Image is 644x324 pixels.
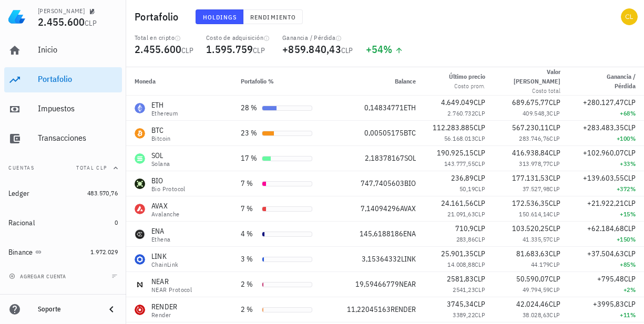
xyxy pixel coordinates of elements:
[455,224,474,233] span: 710,9
[441,98,474,107] span: 4.649.049
[474,123,485,132] span: CLP
[624,123,636,132] span: CLP
[549,185,560,193] span: CLP
[475,260,485,268] span: CLP
[241,77,274,85] span: Portafolio %
[395,77,416,85] span: Balance
[38,103,118,113] div: Impuestos
[6,271,71,281] button: agregar cuenta
[383,42,392,56] span: %
[403,229,416,238] span: ENA
[441,198,474,208] span: 24.161,56
[577,259,636,270] div: +85
[151,226,170,236] div: ENA
[512,148,549,158] span: 416.938,84
[512,224,549,233] span: 103.520,25
[135,103,145,113] div: ETH-icon
[151,186,186,192] div: Bio Protocol
[38,7,85,15] div: [PERSON_NAME]
[474,224,485,233] span: CLP
[475,160,485,168] span: CLP
[577,184,636,194] div: +372
[621,8,638,25] div: avatar
[151,110,178,117] div: Ethereum
[516,249,549,258] span: 81.683,63
[76,164,107,171] span: Total CLP
[587,249,624,258] span: +37.504,63
[361,179,404,188] span: 747,7405603
[196,9,244,24] button: Holdings
[549,198,560,208] span: CLP
[151,262,179,268] div: ChainLink
[549,286,560,294] span: CLP
[474,173,485,183] span: CLP
[404,179,416,188] span: BIO
[135,254,145,265] div: LINK-icon
[135,204,145,214] div: AVAX-icon
[516,274,549,284] span: 50.590,07
[475,134,485,142] span: CLP
[115,218,118,226] span: 0
[241,128,258,139] div: 23 %
[577,310,636,320] div: +11
[447,260,475,268] span: 14.008,88
[593,299,624,309] span: +3995,83
[597,274,624,284] span: +795,48
[474,98,485,107] span: CLP
[624,224,636,233] span: CLP
[243,9,303,24] button: Rendimiento
[549,160,560,168] span: CLP
[151,211,180,217] div: Avalanche
[549,210,560,218] span: CLP
[400,204,416,213] span: AVAX
[135,42,181,56] span: 2.455.600
[531,260,549,268] span: 44.179
[624,274,636,284] span: CLP
[241,279,258,290] div: 2 %
[624,173,636,183] span: CLP
[38,15,85,29] span: 2.455.600
[85,18,97,28] span: CLP
[241,203,258,214] div: 7 %
[232,67,321,96] th: Portafolio %: Sin ordenar. Pulse para ordenar de forma ascendente.
[151,251,179,262] div: LINK
[459,185,475,193] span: 50,19
[135,179,145,189] div: BIO-icon
[404,128,416,138] span: BTC
[151,161,170,167] div: Solana
[549,235,560,243] span: CLP
[475,311,485,319] span: CLP
[549,123,560,132] span: CLP
[502,86,560,96] div: Costo total
[549,224,560,233] span: CLP
[241,228,258,239] div: 4 %
[87,189,118,197] span: 483.570,76
[441,249,474,258] span: 25.901,35
[355,279,399,289] span: 19,59466779
[404,153,416,163] span: SOL
[549,249,560,258] span: CLP
[4,126,122,151] a: Transacciones
[549,260,560,268] span: CLP
[4,67,122,92] a: Portafolio
[135,34,193,42] div: Total en cripto
[523,286,550,294] span: 49.794,59
[361,204,400,213] span: 7,14094296
[474,274,485,284] span: CLP
[624,249,636,258] span: CLP
[151,150,170,161] div: SOL
[519,134,549,142] span: 283.746,76
[569,67,644,96] th: Ganancia / Pérdida: Sin ordenar. Pulse para ordenar de forma ascendente.
[365,153,404,163] span: 2,18378167
[444,134,475,142] span: 56.168.013
[630,210,636,218] span: %
[523,235,550,243] span: 41.335,57
[364,128,404,138] span: 0,00505175
[282,34,353,42] div: Ganancia / Pérdida
[38,74,118,84] div: Portafolio
[151,236,170,243] div: Ethena
[630,311,636,319] span: %
[241,254,258,265] div: 3 %
[583,123,624,132] span: +283.483,35
[512,98,549,107] span: 689.675,77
